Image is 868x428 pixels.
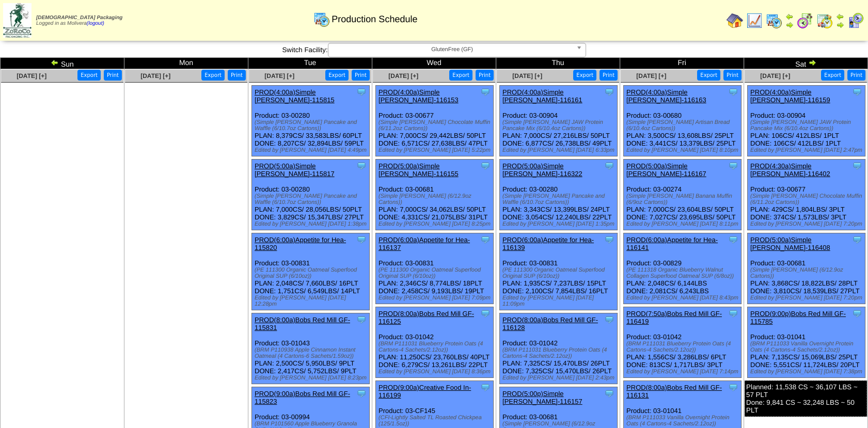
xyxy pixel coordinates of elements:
[255,162,335,178] a: PROD(5:00a)Simple [PERSON_NAME]-115817
[852,234,862,245] img: Tooltip
[376,307,494,378] div: Product: 03-01042 PLAN: 11,250CS / 23,760LBS / 40PLT DONE: 6,279CS / 13,261LBS / 22PLT
[626,295,741,301] div: Edited by [PERSON_NAME] [DATE] 8:43pm
[750,119,865,132] div: (Simple [PERSON_NAME] JAW Protein Pancake Mix (6/10.4oz Cartons))
[750,310,846,325] a: PROD(9:00p)Bobs Red Mill GF-115785
[252,86,370,156] div: Product: 03-00280 PLAN: 8,379CS / 33,583LBS / 60PLT DONE: 8,207CS / 32,894LBS / 59PLT
[626,88,706,104] a: PROD(4:00a)Simple [PERSON_NAME]-116163
[502,267,617,279] div: (PE 111300 Organic Oatmeal Superfood Original SUP (6/10oz))
[852,161,862,171] img: Tooltip
[378,221,493,227] div: Edited by [PERSON_NAME] [DATE] 8:25pm
[502,88,582,104] a: PROD(4:00a)Simple [PERSON_NAME]-116161
[325,70,349,81] button: Export
[352,70,370,81] button: Print
[378,162,459,178] a: PROD(5:00a)Simple [PERSON_NAME]-116155
[51,58,59,67] img: arrowleft.gif
[604,314,614,325] img: Tooltip
[1,58,124,69] td: Sun
[626,236,718,251] a: PROD(6:00a)Appetite for Hea-116141
[480,308,491,319] img: Tooltip
[252,233,370,310] div: Product: 03-00831 PLAN: 2,048CS / 7,660LBS / 16PLT DONE: 1,751CS / 6,549LBS / 14PLT
[502,316,598,331] a: PROD(8:00a)Bobs Red Mill GF-116128
[847,12,864,29] img: calendarcustomer.gif
[750,88,830,104] a: PROD(4:00a)Simple [PERSON_NAME]-116159
[17,72,46,80] a: [DATE] [+]
[77,70,101,81] button: Export
[378,267,493,279] div: (PE 111300 Organic Oatmeal Superfood Original SUP (6/10oz))
[728,161,738,171] img: Tooltip
[728,382,738,392] img: Tooltip
[356,234,367,245] img: Tooltip
[626,415,741,427] div: (BRM P111033 Vanilla Overnight Protein Oats (4 Cartons-4 Sachets/2.12oz))
[378,295,493,301] div: Edited by [PERSON_NAME] [DATE] 7:09pm
[626,267,741,279] div: (PE 111318 Organic Blueberry Walnut Collagen Superfood Oatmeal SUP (6/8oz))
[255,316,350,331] a: PROD(8:00a)Bobs Red Mill GF-115831
[502,193,617,205] div: (Simple [PERSON_NAME] Pancake and Waffle (6/10.7oz Cartons))
[140,72,170,80] a: [DATE] [+]
[502,375,617,381] div: Edited by [PERSON_NAME] [DATE] 2:43pm
[248,58,372,69] td: Tue
[378,88,459,104] a: PROD(4:00a)Simple [PERSON_NAME]-116153
[626,341,741,353] div: (BRM P111031 Blueberry Protein Oats (4 Cartons-4 Sachets/2.12oz))
[500,233,618,310] div: Product: 03-00831 PLAN: 1,935CS / 7,237LBS / 15PLT DONE: 2,100CS / 7,854LBS / 16PLT
[697,70,720,81] button: Export
[255,147,369,153] div: Edited by [PERSON_NAME] [DATE] 4:49pm
[378,119,493,132] div: (Simple [PERSON_NAME] Chocolate Muffin (6/11.2oz Cartons))
[480,234,491,245] img: Tooltip
[378,236,470,251] a: PROD(6:00a)Appetite for Hea-116137
[502,162,582,178] a: PROD(5:00a)Simple [PERSON_NAME]-116322
[626,193,741,205] div: (Simple [PERSON_NAME] Banana Muffin (6/9oz Cartons))
[723,70,741,81] button: Print
[252,313,370,384] div: Product: 03-01043 PLAN: 2,500CS / 5,950LBS / 9PLT DONE: 2,417CS / 5,752LBS / 9PLT
[378,415,493,427] div: (CFI-Lightly Salted TL Roasted Chickpea (125/1.5oz))
[228,70,246,81] button: Print
[626,369,741,375] div: Edited by [PERSON_NAME] [DATE] 7:14pm
[785,12,794,21] img: arrowleft.gif
[378,310,474,325] a: PROD(8:00a)Bobs Red Mill GF-116125
[604,161,614,171] img: Tooltip
[124,58,248,69] td: Mon
[255,267,369,279] div: (PE 111300 Organic Oatmeal Superfood Original SUP (6/10oz))
[836,12,844,21] img: arrowleft.gif
[378,384,471,399] a: PROD(9:00a)Creative Food In-116199
[512,72,542,80] a: [DATE] [+]
[636,72,666,80] a: [DATE] [+]
[378,369,493,375] div: Edited by [PERSON_NAME] [DATE] 8:36pm
[728,87,738,97] img: Tooltip
[785,21,794,29] img: arrowright.gif
[502,390,582,405] a: PROD(5:00p)Simple [PERSON_NAME]-116157
[599,70,618,81] button: Print
[36,15,122,26] span: Logged in as Molivera
[255,119,369,132] div: (Simple [PERSON_NAME] Pancake and Waffle (6/10.7oz Cartons))
[750,221,865,227] div: Edited by [PERSON_NAME] [DATE] 7:20pm
[378,341,493,353] div: (BRM P111031 Blueberry Protein Oats (4 Cartons-4 Sachets/2.12oz))
[728,234,738,245] img: Tooltip
[502,236,594,251] a: PROD(6:00a)Appetite for Hea-116139
[332,14,417,25] span: Production Schedule
[604,234,614,245] img: Tooltip
[852,87,862,97] img: Tooltip
[604,87,614,97] img: Tooltip
[376,233,494,304] div: Product: 03-00831 PLAN: 2,346CS / 8,774LBS / 18PLT DONE: 2,458CS / 9,193LBS / 19PLT
[821,70,844,81] button: Export
[750,341,865,353] div: (BRM P111033 Vanilla Overnight Protein Oats (4 Cartons-4 Sachets/2.12oz))
[750,267,865,279] div: (Simple [PERSON_NAME] (6/12.9oz Cartons))
[388,72,418,80] a: [DATE] [+]
[372,58,496,69] td: Wed
[626,221,741,227] div: Edited by [PERSON_NAME] [DATE] 8:11pm
[255,390,350,405] a: PROD(9:00a)Bobs Red Mill GF-115823
[760,72,790,80] a: [DATE] [+]
[502,221,617,227] div: Edited by [PERSON_NAME] [DATE] 1:35pm
[852,308,862,319] img: Tooltip
[264,72,294,80] a: [DATE] [+]
[104,70,122,81] button: Print
[449,70,472,81] button: Export
[255,193,369,205] div: (Simple [PERSON_NAME] Pancake and Waffle (6/10.7oz Cartons))
[3,3,31,38] img: zoroco-logo-small.webp
[500,86,618,156] div: Product: 03-00904 PLAN: 7,000CS / 27,216LBS / 50PLT DONE: 6,877CS / 26,738LBS / 49PLT
[624,307,741,378] div: Product: 03-01042 PLAN: 1,556CS / 3,286LBS / 6PLT DONE: 813CS / 1,717LBS / 3PLT
[502,295,617,307] div: Edited by [PERSON_NAME] [DATE] 11:09pm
